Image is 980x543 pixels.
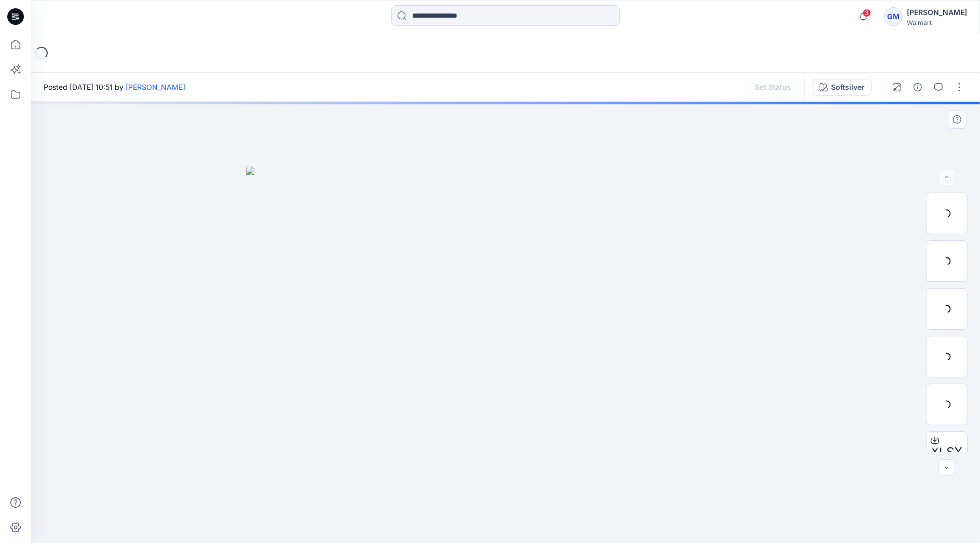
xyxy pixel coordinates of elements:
[813,79,872,96] button: Softsilver
[831,82,865,93] div: Softsilver
[909,79,926,96] button: Details
[931,443,963,461] span: XLSX
[246,167,765,543] img: eyJhbGciOiJIUzI1NiIsImtpZCI6IjAiLCJzbHQiOiJzZXMiLCJ0eXAiOiJKV1QifQ.eyJkYXRhIjp7InR5cGUiOiJzdG9yYW...
[884,7,903,26] div: GM
[126,83,185,91] a: [PERSON_NAME]
[907,19,967,26] div: Walmart
[44,82,185,92] span: Posted [DATE] 10:51 by
[863,9,871,17] span: 3
[907,6,967,19] div: [PERSON_NAME]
